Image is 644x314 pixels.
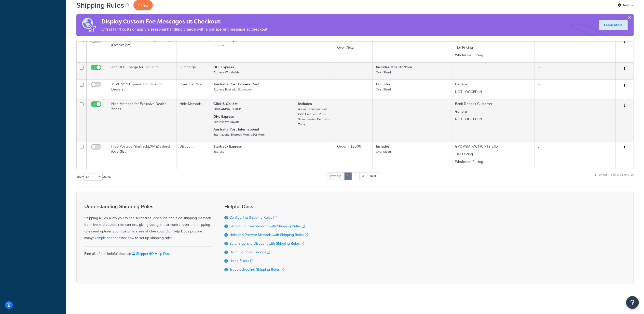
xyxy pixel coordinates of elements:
[455,89,531,95] p: NOT LOGGED IN
[298,101,312,107] strong: Includes
[229,258,253,264] a: Using Filters
[176,80,210,99] td: Override Rate
[535,35,616,62] td: 3
[213,87,251,92] small: Express Post with Signature
[213,114,234,119] strong: DHL Express
[535,62,616,80] td: 5
[359,172,367,180] a: 3
[213,64,234,70] strong: DHL Express
[455,117,531,122] p: NOT LOGGED IN
[599,20,628,30] a: Learn More
[626,296,639,309] button: Open Resource Center
[76,0,124,10] h1: Shipping Rules
[76,173,111,181] label: Show entries
[455,152,531,157] p: Tier Pricing
[213,107,241,111] small: TRUGANINA PICKUP
[108,142,176,169] td: Free Postage (StartrackEXP) (Dealers) (OverSize)
[595,172,634,183] div: Showing 1 to 10 of 25 entries
[84,173,103,181] select: Showentries
[376,144,390,149] strong: Includes
[108,99,176,142] td: Hide Methods for Exclusive Dealer Zones
[213,70,240,75] small: Express Worldwide
[618,2,634,9] a: Settings
[455,159,531,164] p: Wholesale Pricing
[176,62,210,80] td: Surcharge
[327,172,345,180] a: Previous
[229,250,270,255] a: Using Shipping Groups
[455,53,531,58] p: Wholesale Pricing
[213,101,238,107] strong: Click & Collect
[229,267,284,272] a: Troubleshooting Shipping Rules
[334,142,373,169] td: Order > $2000
[455,45,531,50] p: Tier Pricing
[535,142,616,169] td: 3
[84,204,212,209] h3: Understanding Shipping Rules
[376,70,391,75] small: Over Sized
[224,204,308,209] h3: Helpful Docs
[452,35,535,62] td: GPC ASIA PACIFIC PTY LTD
[337,45,369,50] p: Over 75kg
[213,127,259,132] strong: Australia Post International
[344,172,352,180] a: 1
[213,149,224,154] small: Express
[176,99,210,142] td: Hide Methods
[452,99,535,142] td: Bank Deposit Customer
[351,172,360,180] a: 2
[131,251,171,256] a: ShipperHQ Help Docs
[76,14,101,36] img: duties-banner-06bc72dcb5fe05cb3f9472aba00be2ae8eb53ab6f0d8bb03d382ba314ac3c341.png
[229,215,277,220] a: Configuring Shipping Rules
[452,142,535,169] td: GPC ASIA PACIFIC PTY LTD
[376,149,391,154] small: Over Sized
[452,80,535,99] td: General
[93,235,122,241] a: example scenarios
[176,142,210,169] td: Discount
[213,82,259,87] strong: Australia Post Express Post
[84,246,212,257] div: Find all of our helpful docs at:
[376,82,390,87] strong: Excludes
[229,232,308,238] a: Hide and Prevent Methods with Shipping Rules
[84,204,212,241] div: Shipping Rules allow you to set, surcharge, discount, and hide shipping methods from live and cus...
[367,172,379,180] a: Next
[298,107,330,127] small: Asian Exclusion Zone GCC Exclusion Zone Scandinavian Exclusion Zone
[376,87,391,92] small: Over Sized
[376,64,412,70] strong: Includes One Or More
[535,80,616,99] td: 6
[334,35,373,62] td: Order > $2000
[213,132,266,137] small: International Express Merch/ECI Merch
[229,241,304,246] a: Surcharge and Discount with Shipping Rules
[101,17,268,26] h4: Display Custom Fee Messages at Checkout
[101,26,268,33] p: Offset tariff costs or apply a seasonal handling charge with a transparent message at checkout.
[213,144,242,149] strong: Startrack Express
[213,120,240,124] small: Express Worldwide
[108,35,176,62] td: Free Postage (StartrackEXP) (Dealers) (Overweight)
[176,35,210,62] td: Discount
[108,62,176,80] td: Add DHL Charge for Big Stuff
[455,109,531,114] p: General
[108,80,176,99] td: TEMP $9.9 Express Flat Rate (no Dealers)
[229,224,305,229] a: Setting up Free Shipping with Shipping Rules
[213,43,224,47] small: Express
